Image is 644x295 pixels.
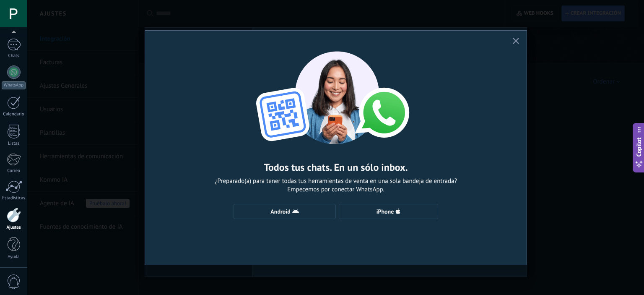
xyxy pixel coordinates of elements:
div: Ajustes [2,225,26,230]
div: WhatsApp [2,81,26,89]
span: ¿Preparado(a) para tener todas tus herramientas de venta en una sola bandeja de entrada? Empecemo... [215,177,457,194]
span: Android [270,209,290,214]
span: iPhone [377,209,394,214]
div: Listas [2,141,26,146]
div: Calendario [2,112,26,117]
div: Chats [2,53,26,59]
button: iPhone [339,204,438,219]
img: wa-lite-select-device.png [244,43,428,144]
div: Correo [2,168,26,174]
h2: Todos tus chats. En un sólo inbox. [264,161,408,174]
span: Copilot [635,137,643,157]
button: Android [234,204,336,219]
div: Estadísticas [2,196,26,201]
div: Ayuda [2,254,26,260]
